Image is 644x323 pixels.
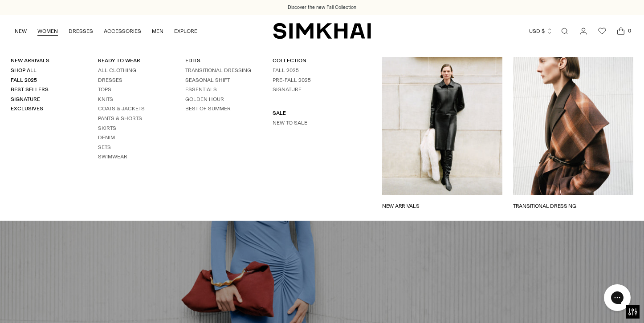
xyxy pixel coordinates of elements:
[7,289,90,316] iframe: Sign Up via Text for Offers
[15,21,27,41] a: NEW
[593,22,611,40] a: Wishlist
[625,27,633,35] span: 0
[612,22,630,40] a: Open cart modal
[69,21,93,41] a: DRESSES
[104,21,141,41] a: ACCESSORIES
[288,4,356,11] a: Discover the new Fall Collection
[174,21,197,41] a: EXPLORE
[152,21,163,41] a: MEN
[37,21,58,41] a: WOMEN
[575,22,592,40] a: Go to the account page
[529,21,553,41] button: USD $
[599,281,635,314] iframe: Gorgias live chat messenger
[556,22,574,40] a: Open search modal
[273,22,371,40] a: SIMKHAI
